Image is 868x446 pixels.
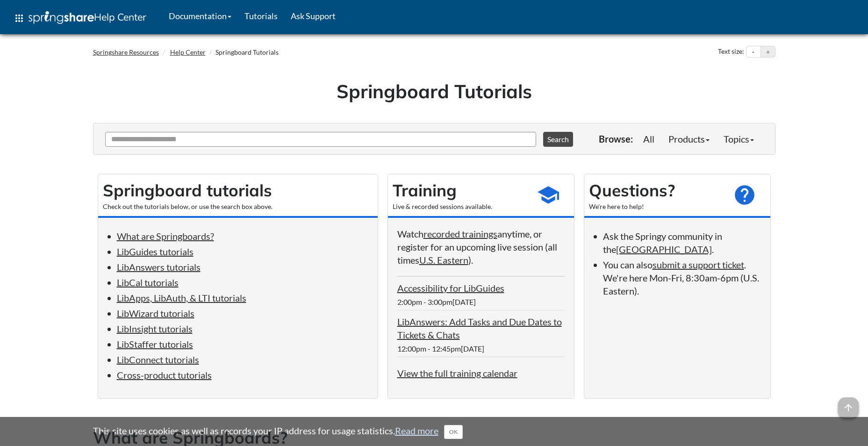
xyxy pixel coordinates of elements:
[636,129,661,148] a: All
[603,258,761,297] li: You can also . We're here Mon-Fri, 8:30am-6pm (U.S. Eastern).
[397,297,476,306] span: 2:00pm - 3:00pm[DATE]
[423,228,497,239] a: recorded trainings
[117,369,212,381] a: Cross-product tutorials
[419,254,468,266] a: U.S. Eastern
[284,4,342,28] a: Ask Support
[117,323,193,334] a: LibInsight tutorials
[616,244,712,255] a: [GEOGRAPHIC_DATA]
[733,183,756,207] span: help
[761,46,775,58] button: Increase text size
[589,202,724,211] div: We're here to help!
[543,132,573,147] button: Search
[653,259,744,270] a: submit a support ticket
[117,277,179,288] a: LibCal tutorials
[103,179,373,202] h2: Springboard tutorials
[117,230,214,242] a: What are Springboards?
[393,202,527,211] div: Live & recorded sessions available.
[397,344,484,353] span: 12:00pm - 12:45pm[DATE]
[117,338,193,350] a: LibStaffer tutorials
[599,132,633,145] p: Browse:
[117,354,199,365] a: LibConnect tutorials
[603,230,761,256] li: Ask the Springy community in the .
[117,308,194,319] a: LibWizard tutorials
[100,78,768,104] h1: Springboard Tutorials
[661,129,717,148] a: Products
[393,179,527,202] h2: Training
[746,46,760,58] button: Decrease text size
[93,48,159,56] a: Springshare Resources
[94,11,146,23] span: Help Center
[7,4,153,32] a: apps Help Center
[397,227,565,266] p: Watch anytime, or register for an upcoming live session (all times ).
[537,183,560,207] span: school
[397,316,562,340] a: LibAnswers: Add Tasks and Due Dates to Tickets & Chats
[14,13,25,24] span: apps
[162,4,238,28] a: Documentation
[717,129,761,148] a: Topics
[589,179,724,202] h2: Questions?
[117,261,201,273] a: LibAnswers tutorials
[238,4,284,28] a: Tutorials
[716,46,746,58] div: Text size:
[84,424,785,439] div: This site uses cookies as well as records your IP address for usage statistics.
[207,48,279,57] li: Springboard Tutorials
[117,292,246,303] a: LibApps, LibAuth, & LTI tutorials
[838,397,859,418] span: arrow_upward
[397,367,517,379] a: View the full training calendar
[170,48,206,56] a: Help Center
[397,282,504,294] a: Accessibility for LibGuides
[838,398,859,410] a: arrow_upward
[117,246,194,257] a: LibGuides tutorials
[29,11,94,24] img: Springshare
[103,202,373,211] div: Check out the tutorials below, or use the search box above.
